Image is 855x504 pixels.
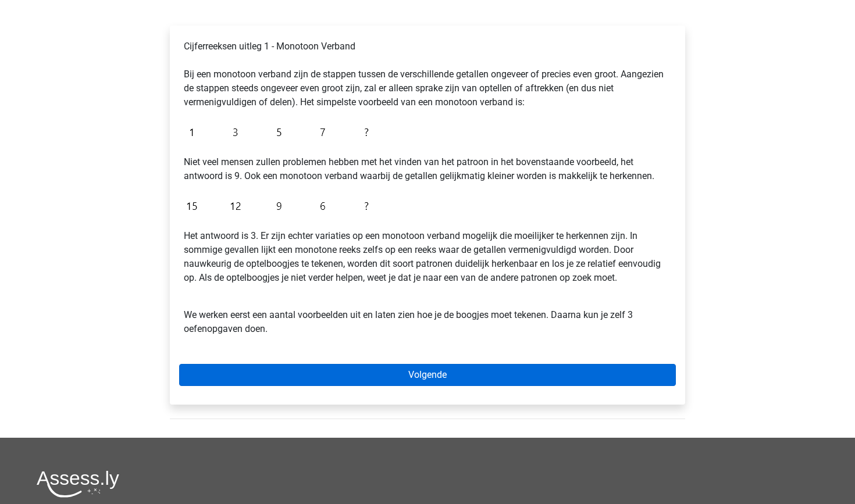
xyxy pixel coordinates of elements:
[184,155,671,183] p: Niet veel mensen zullen problemen hebben met het vinden van het patroon in het bovenstaande voorb...
[184,294,671,336] p: We werken eerst een aantal voorbeelden uit en laten zien hoe je de boogjes moet tekenen. Daarna k...
[184,40,671,109] p: Cijferreeksen uitleg 1 - Monotoon Verband Bij een monotoon verband zijn de stappen tussen de vers...
[184,119,375,146] img: Figure sequences Example 1.png
[184,192,375,220] img: Figure sequences Example 2.png
[179,364,676,386] a: Volgende
[37,470,119,498] img: Assessly logo
[184,229,671,285] p: Het antwoord is 3. Er zijn echter variaties op een monotoon verband mogelijk die moeilijker te he...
